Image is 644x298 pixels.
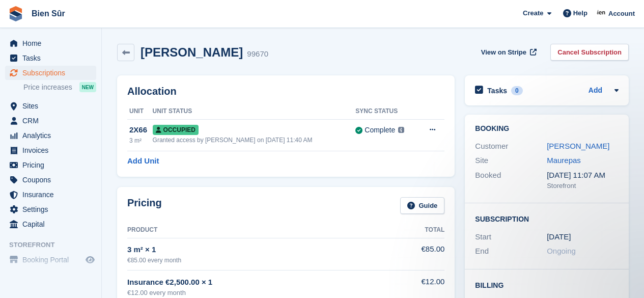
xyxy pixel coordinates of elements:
[5,158,96,172] a: menu
[597,8,607,18] img: Asmaa Habri
[5,114,96,128] a: menu
[22,128,83,143] span: Analytics
[22,173,83,187] span: Coupons
[5,128,96,143] a: menu
[129,124,153,136] div: 2X66
[5,187,96,202] a: menu
[475,155,547,167] div: Site
[5,202,96,216] a: menu
[129,136,153,145] div: 3 m²
[608,9,635,19] span: Account
[22,99,83,113] span: Sites
[22,36,83,50] span: Home
[22,143,83,157] span: Invoices
[153,136,356,145] div: Granted access by [PERSON_NAME] on [DATE] 11:40 AM
[22,114,83,128] span: CRM
[475,246,547,257] div: End
[153,103,356,120] th: Unit Status
[127,244,402,256] div: 3 m² × 1
[5,99,96,113] a: menu
[127,86,444,97] h2: Allocation
[84,254,96,266] a: Preview store
[23,83,72,92] span: Price increases
[127,277,402,288] div: Insurance €2,500.00 × 1
[22,158,83,172] span: Pricing
[523,8,543,18] span: Create
[5,66,96,80] a: menu
[22,51,83,65] span: Tasks
[589,85,602,97] a: Add
[475,125,619,133] h2: Booking
[5,253,96,267] a: menu
[481,47,526,58] span: View on Stripe
[355,103,417,120] th: Sync Status
[475,280,619,290] h2: Billing
[23,82,96,93] a: Price increases NEW
[9,240,101,250] span: Storefront
[127,155,159,167] a: Add Unit
[5,36,96,50] a: menu
[475,231,547,243] div: Start
[477,44,539,61] a: View on Stripe
[487,86,507,95] h2: Tasks
[5,173,96,187] a: menu
[400,197,445,214] a: Guide
[547,170,619,181] div: [DATE] 11:07 AM
[127,256,402,265] div: €85.00 every month
[127,197,162,214] h2: Pricing
[247,48,268,60] div: 99670
[402,238,444,270] td: €85.00
[402,222,444,238] th: Total
[22,202,83,216] span: Settings
[573,8,587,18] span: Help
[511,86,523,95] div: 0
[127,103,153,120] th: Unit
[5,143,96,157] a: menu
[79,82,96,92] div: NEW
[475,213,619,224] h2: Subscription
[547,156,581,165] a: Maurepas
[22,253,83,267] span: Booking Portal
[127,288,402,298] div: €12.00 every month
[153,125,199,135] span: Occupied
[22,187,83,202] span: Insurance
[547,247,576,255] span: Ongoing
[398,127,404,133] img: icon-info-grey-7440780725fd019a000dd9b08b2336e03edf1995a4989e88bcd33f0948082b44.svg
[547,181,619,191] div: Storefront
[547,231,571,243] time: 2025-08-02 22:00:00 UTC
[475,141,547,152] div: Customer
[365,125,395,136] div: Complete
[141,45,243,59] h2: [PERSON_NAME]
[5,217,96,231] a: menu
[550,44,629,61] a: Cancel Subscription
[5,51,96,65] a: menu
[8,6,23,21] img: stora-icon-8386f47178a22dfd0bd8f6a31ec36ba5ce8667c1dd55bd0f319d3a0aa187defe.svg
[27,5,69,22] a: Bien Sûr
[22,66,83,80] span: Subscriptions
[22,217,83,231] span: Capital
[547,142,609,150] a: [PERSON_NAME]
[127,222,402,238] th: Product
[475,170,547,191] div: Booked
